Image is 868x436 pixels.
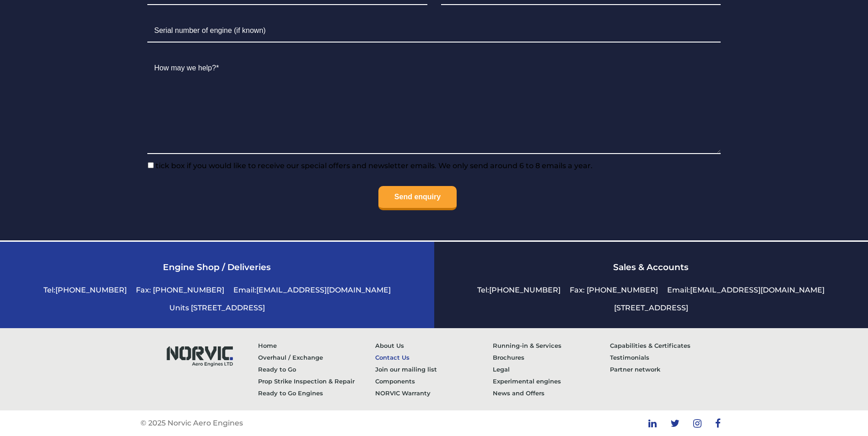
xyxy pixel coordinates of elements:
[258,387,376,399] a: Ready to Go Engines
[493,387,610,399] a: News and Offers
[11,262,423,272] h3: Engine Shop / Deliveries
[147,20,721,43] input: Serial number of engine (if known)
[375,387,493,399] a: NORVIC Warranty
[610,351,728,363] a: Testimonials
[158,340,240,371] img: Norvic Aero Engines logo
[493,340,610,351] a: Running-in & Services
[165,299,270,317] li: Units [STREET_ADDRESS]
[256,286,391,294] a: [EMAIL_ADDRESS][DOMAIN_NAME]
[39,281,131,299] li: Tel:
[690,286,825,294] a: [EMAIL_ADDRESS][DOMAIN_NAME]
[258,351,376,363] a: Overhaul / Exchange
[610,363,728,375] a: Partner network
[489,286,561,294] a: [PHONE_NUMBER]
[375,351,493,363] a: Contact Us
[258,363,376,375] a: Ready to Go
[258,340,376,351] a: Home
[375,375,493,387] a: Components
[229,281,395,299] li: Email:
[609,299,693,317] li: [STREET_ADDRESS]
[375,363,493,375] a: Join our mailing list
[493,375,610,387] a: Experimental engines
[473,281,565,299] li: Tel:
[493,351,610,363] a: Brochures
[55,286,127,294] a: [PHONE_NUMBER]
[148,162,154,168] input: tick box if you would like to receive our special offers and newsletter emails. We only send arou...
[258,375,376,387] a: Prop Strike Inspection & Repair
[446,262,857,272] h3: Sales & Accounts
[493,363,610,375] a: Legal
[663,281,829,299] li: Email:
[131,281,229,299] li: Fax: [PHONE_NUMBER]
[565,281,663,299] li: Fax: [PHONE_NUMBER]
[154,161,593,170] span: tick box if you would like to receive our special offers and newsletter emails. We only send arou...
[378,186,457,210] input: Send enquiry
[375,340,493,351] a: About Us
[610,340,728,351] a: Capabilities & Certificates
[140,418,243,429] p: © 2025 Norvic Aero Engines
